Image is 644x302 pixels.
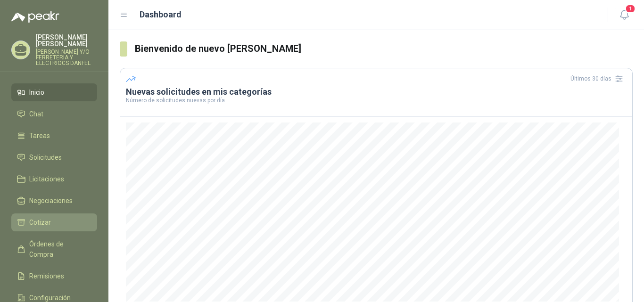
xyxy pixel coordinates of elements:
[11,192,97,210] a: Negociaciones
[29,174,64,184] span: Licitaciones
[29,131,50,141] span: Tareas
[625,4,636,13] span: 1
[29,239,88,260] span: Órdenes de Compra
[570,71,627,86] div: Últimos 30 días
[36,34,97,47] p: [PERSON_NAME] [PERSON_NAME]
[29,152,62,163] span: Solicitudes
[11,170,97,188] a: Licitaciones
[11,235,97,263] a: Órdenes de Compra
[616,7,633,24] button: 1
[126,98,627,103] p: Número de solicitudes nuevas por día
[11,213,97,231] a: Cotizar
[11,11,59,23] img: Logo peakr
[29,109,43,119] span: Chat
[11,105,97,123] a: Chat
[126,86,627,98] h3: Nuevas solicitudes en mis categorías
[29,217,51,228] span: Cotizar
[36,49,97,66] p: [PERSON_NAME] Y/O FERRETERIA Y ELECTRIOCS DANFEL
[11,148,97,166] a: Solicitudes
[29,196,73,206] span: Negociaciones
[11,83,97,101] a: Inicio
[140,8,182,21] h1: Dashboard
[11,127,97,145] a: Tareas
[29,271,64,281] span: Remisiones
[29,87,44,98] span: Inicio
[11,267,97,285] a: Remisiones
[135,41,633,56] h3: Bienvenido de nuevo [PERSON_NAME]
